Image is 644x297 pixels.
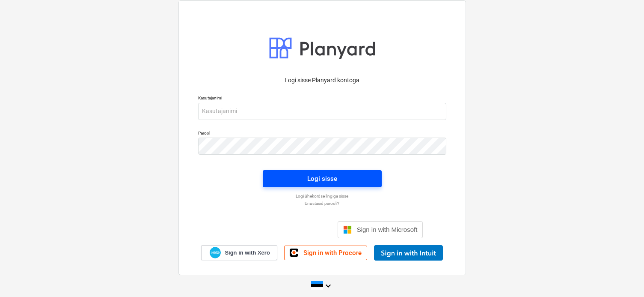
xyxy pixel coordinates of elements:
p: Logi sisse Planyard kontoga [198,76,446,85]
p: Kasutajanimi [198,95,446,102]
button: Logi sisse [263,170,382,187]
iframe: Chat Widget [601,256,644,297]
a: Sign in with Procore [284,246,367,260]
img: Microsoft logo [343,225,352,234]
a: Unustasid parooli? [194,201,451,206]
p: Parool [198,130,446,138]
img: Xero logo [210,247,221,258]
a: Logi ühekordse lingiga sisse [194,193,451,199]
a: Sign in with Xero [201,245,277,260]
i: keyboard_arrow_down [323,281,333,291]
span: Sign in with Procore [303,249,362,257]
iframe: Sisselogimine Google'i nupu abil [217,220,335,239]
span: Sign in with Microsoft [357,226,418,233]
input: Kasutajanimi [198,103,446,120]
div: Logi sisse [307,173,337,184]
span: Sign in with Xero [225,249,270,257]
